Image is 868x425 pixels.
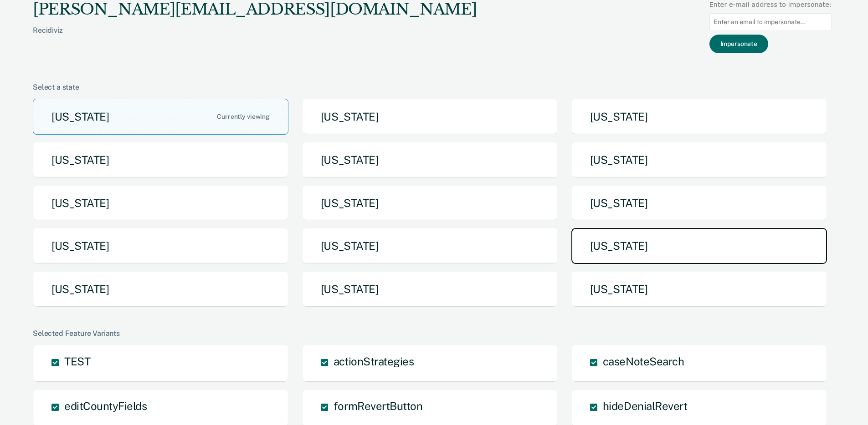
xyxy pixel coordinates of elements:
div: Recidiviz [33,26,477,49]
button: [US_STATE] [33,185,288,221]
button: [US_STATE] [571,271,827,307]
button: [US_STATE] [571,99,827,135]
div: Select a state [33,83,832,91]
input: Enter an email to impersonate... [709,13,832,31]
span: formRevertButton [334,400,422,412]
button: [US_STATE] [571,228,827,264]
button: [US_STATE] [33,142,288,178]
button: [US_STATE] [571,142,827,178]
button: [US_STATE] [302,142,558,178]
button: [US_STATE] [302,185,558,221]
span: hideDenialRevert [603,400,687,412]
button: [US_STATE] [33,228,288,264]
span: caseNoteSearch [603,355,684,368]
div: Selected Feature Variants [33,329,832,338]
button: [US_STATE] [571,185,827,221]
button: [US_STATE] [302,271,558,307]
button: [US_STATE] [33,271,288,307]
button: [US_STATE] [302,99,558,135]
span: TEST [64,355,90,368]
button: [US_STATE] [33,99,288,135]
button: [US_STATE] [302,228,558,264]
span: actionStrategies [334,355,414,368]
span: editCountyFields [64,400,147,412]
button: Impersonate [709,35,768,53]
